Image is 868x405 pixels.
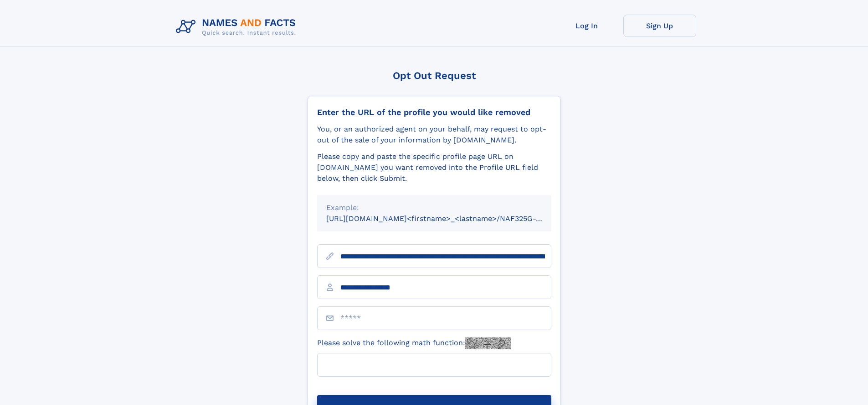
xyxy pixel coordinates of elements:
[317,337,511,349] label: Please solve the following math function:
[317,124,551,146] div: You, or an authorized agent on your behalf, may request to opt-out of the sale of your informatio...
[317,107,551,117] div: Enter the URL of the profile you would like removed
[308,70,561,81] div: Opt Out Request
[317,151,551,184] div: Please copy and paste the specific profile page URL on [DOMAIN_NAME] you want removed into the Pr...
[326,202,542,213] div: Example:
[172,15,303,39] img: Logo Names and Facts
[550,15,623,37] a: Log In
[326,214,569,223] small: [URL][DOMAIN_NAME]<firstname>_<lastname>/NAF325G-xxxxxxxx
[623,15,696,37] a: Sign Up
